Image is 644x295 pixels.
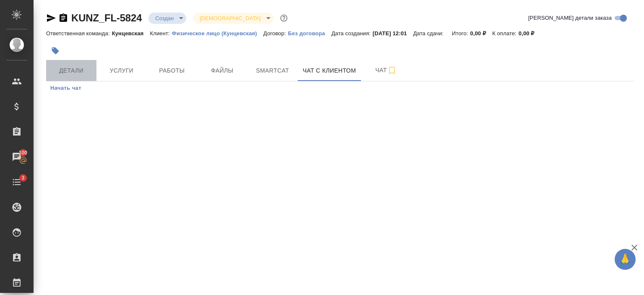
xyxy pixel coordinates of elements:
[2,172,31,193] a: 3
[153,15,176,22] button: Создан
[288,29,332,37] a: Без договора
[278,13,289,23] button: Доп статусы указывают на важность/срочность заказа
[519,30,541,37] p: 0,00 ₽
[197,15,263,22] button: [DEMOGRAPHIC_DATA]
[2,146,31,167] a: 100
[193,13,273,24] div: Создан
[492,30,519,37] p: К оплате:
[14,149,33,157] span: 100
[46,81,635,95] div: simple tabs example
[373,30,413,37] p: [DATE] 12:01
[387,65,397,76] svg: Подписаться
[331,30,372,37] p: Дата создания:
[615,249,636,270] button: 🙏
[51,65,91,76] span: Детали
[172,29,263,37] a: Физическое лицо (Кунцевская)
[46,42,65,60] button: Добавить тэг
[148,13,186,24] div: Создан
[303,65,356,76] span: Чат с клиентом
[263,30,288,37] p: Договор:
[46,30,112,37] p: Ответственная команда:
[152,65,192,76] span: Работы
[528,14,612,22] span: [PERSON_NAME] детали заказа
[50,84,81,93] span: Начать чат
[46,81,86,95] button: Начать чат
[366,65,406,76] span: Чат
[46,13,56,23] button: Скопировать ссылку для ЯМессенджера
[470,30,492,37] p: 0,00 ₽
[618,251,632,268] span: 🙏
[112,30,150,37] p: Кунцевская
[71,12,142,23] a: KUNZ_FL-5824
[172,30,263,37] p: Физическое лицо (Кунцевская)
[452,30,470,37] p: Итого:
[101,65,142,76] span: Услуги
[413,30,445,37] p: Дата сдачи:
[288,30,332,37] p: Без договора
[58,13,68,23] button: Скопировать ссылку
[16,174,29,182] span: 3
[150,30,172,37] p: Клиент:
[252,65,293,76] span: Smartcat
[202,65,242,76] span: Файлы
